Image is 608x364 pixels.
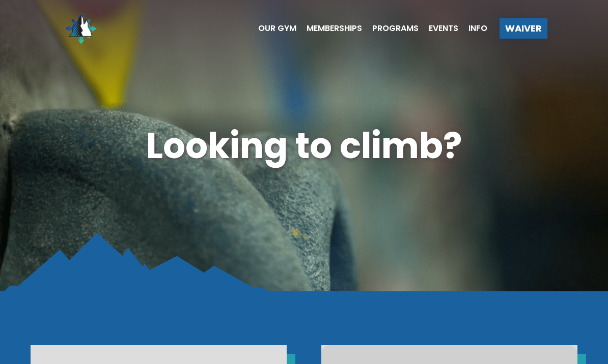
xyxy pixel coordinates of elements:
[429,24,458,33] span: Events
[468,24,487,33] span: Info
[419,24,458,33] a: Events
[258,24,296,33] span: Our Gym
[61,8,101,49] img: North Wall Logo
[500,18,547,39] a: Waiver
[296,24,362,33] a: Memberships
[248,24,296,33] a: Our Gym
[458,24,487,33] a: Info
[362,24,419,33] a: Programs
[505,24,542,33] span: Waiver
[307,24,362,33] span: Memberships
[372,24,419,33] span: Programs
[31,121,578,171] h1: Looking to climb?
